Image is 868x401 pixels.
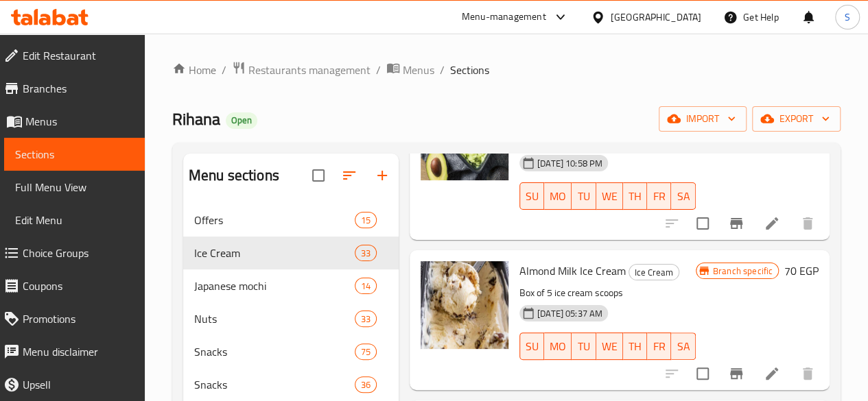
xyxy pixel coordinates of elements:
[25,113,134,130] span: Menus
[647,182,671,210] button: FR
[23,245,134,261] span: Choice Groups
[366,159,399,192] button: Add section
[688,209,717,238] span: Select to update
[232,61,371,79] a: Restaurants management
[677,337,690,356] span: SA
[355,345,376,359] span: 75
[677,186,690,206] span: SA
[355,214,376,227] span: 15
[519,332,544,360] button: SU
[183,368,399,401] div: Snacks36
[653,186,666,206] span: FR
[183,302,399,335] div: Nuts33
[194,278,355,294] div: Japanese mochi
[623,182,647,210] button: TH
[629,264,679,280] div: Ice Cream
[611,10,701,25] div: [GEOGRAPHIC_DATA]
[355,376,377,393] div: items
[526,186,539,206] span: SU
[194,212,355,228] span: Offers
[183,236,399,269] div: Ice Cream33
[172,61,841,79] nav: breadcrumb
[647,332,671,360] button: FR
[15,212,134,228] span: Edit Menu
[623,332,647,360] button: TH
[720,357,753,390] button: Branch-specific-item
[550,186,566,206] span: MO
[763,110,830,127] span: export
[526,337,539,356] span: SU
[183,204,399,236] div: Offers15
[659,106,747,132] button: import
[386,61,434,79] a: Menus
[671,182,695,210] button: SA
[764,215,780,232] a: Edit menu item
[355,311,377,327] div: items
[15,146,134,162] span: Sections
[544,332,572,360] button: MO
[577,337,590,356] span: TU
[355,313,376,326] span: 33
[845,10,850,25] span: S
[440,62,445,78] li: /
[172,104,220,134] span: Rihana
[226,112,257,129] div: Open
[764,365,780,382] a: Edit menu item
[355,278,377,294] div: items
[720,207,753,240] button: Branch-specific-item
[421,261,508,349] img: Almond Milk Ice Cream
[688,359,717,388] span: Select to update
[577,186,590,206] span: TU
[572,182,596,210] button: TU
[4,138,145,171] a: Sections
[333,159,366,192] span: Sort sections
[23,47,134,64] span: Edit Restaurant
[355,378,376,391] span: 36
[403,62,434,78] span: Menus
[194,311,355,327] span: Nuts
[629,265,679,280] span: Ice Cream
[355,247,376,260] span: 33
[462,9,546,25] div: Menu-management
[629,186,642,206] span: TH
[23,311,134,327] span: Promotions
[23,343,134,360] span: Menu disclaimer
[183,269,399,302] div: Japanese mochi14
[23,80,134,97] span: Branches
[189,165,279,186] h2: Menu sections
[355,212,377,228] div: items
[355,245,377,261] div: items
[544,182,572,210] button: MO
[15,179,134,195] span: Full Menu View
[784,261,819,280] h6: 70 EGP
[355,343,377,360] div: items
[450,62,489,78] span: Sections
[376,62,381,78] li: /
[653,337,666,356] span: FR
[791,207,824,240] button: delete
[183,335,399,368] div: Snacks75
[23,376,134,393] span: Upsell
[791,357,824,390] button: delete
[519,182,544,210] button: SU
[596,182,623,210] button: WE
[629,337,642,356] span: TH
[222,62,226,78] li: /
[707,265,778,278] span: Branch specific
[194,343,355,360] span: Snacks
[248,62,371,78] span: Restaurants management
[194,376,355,393] span: Snacks
[172,62,216,78] a: Home
[194,245,355,261] span: Ice Cream
[752,106,841,132] button: export
[4,171,145,204] a: Full Menu View
[532,307,608,320] span: [DATE] 05:37 AM
[355,280,376,293] span: 14
[602,186,618,206] span: WE
[519,284,696,302] p: Box of 5 ice cream scoops
[304,161,333,190] span: Select all sections
[519,260,626,281] span: Almond Milk Ice Cream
